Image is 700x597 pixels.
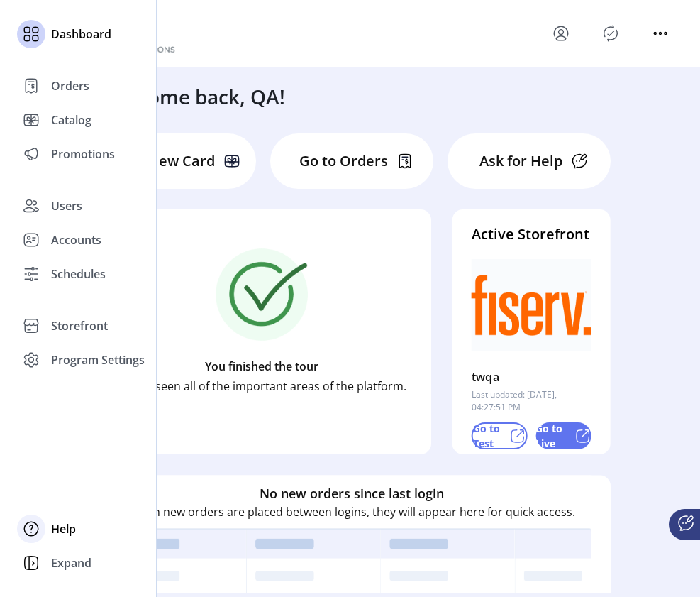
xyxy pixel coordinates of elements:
[479,150,562,172] p: Ask for Help
[260,484,444,503] h6: No new orders since last login
[51,231,101,248] span: Accounts
[51,554,91,571] span: Expand
[205,358,318,375] p: You finished the tour
[129,503,575,520] p: When new orders are placed between logins, they will appear here for quick access.
[599,22,622,45] button: Publisher Panel
[51,351,145,368] span: Program Settings
[51,520,76,537] span: Help
[118,150,215,172] p: Add New Card
[102,82,285,111] h3: Welcome back, QA!
[51,317,108,334] span: Storefront
[550,22,572,45] button: menu
[472,388,591,414] p: Last updated: [DATE], 04:27:51 PM
[472,224,591,245] h4: Active Storefront
[472,366,500,388] p: twqa
[299,150,388,172] p: Go to Orders
[51,265,106,283] span: Schedules
[649,22,672,45] button: menu
[118,378,406,395] p: You’ve seen all of the important areas of the platform.
[535,421,569,451] p: Go to Live
[473,421,504,451] p: Go to Test
[51,111,91,128] span: Catalog
[51,197,82,214] span: Users
[51,146,115,163] span: Promotions
[51,26,111,43] span: Dashboard
[51,77,89,94] span: Orders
